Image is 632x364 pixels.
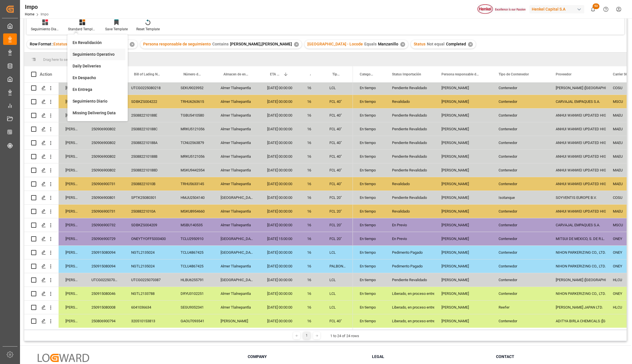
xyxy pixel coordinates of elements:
div: SPTK25080301 [124,191,174,204]
div: [DATE] 00:00:00 [260,218,300,232]
div: [DATE] 00:00:00 [260,95,300,108]
div: 16 [300,205,323,218]
div: Press SPACE to select this row. [24,273,353,287]
div: [PERSON_NAME] [59,191,85,204]
div: [DATE] 00:00:00 [260,273,300,287]
div: [PERSON_NAME] [435,287,492,300]
div: En tiempo [353,273,385,287]
div: Pendiente Revalidado [392,136,428,149]
div: Contenedor [492,259,549,273]
div: Isotanque [492,191,549,204]
div: 16 [300,150,323,163]
span: Row Format : [30,42,53,46]
div: TCLU4867425 [174,246,214,259]
div: MSKU9442354 [174,163,214,177]
div: 250882210188C [124,122,174,136]
div: Almer Tlalnepantla [214,163,260,177]
div: Seguimiento Diario [73,98,123,104]
span: [GEOGRAPHIC_DATA] - Locode [307,42,363,46]
button: Henkel Capital S.A [529,4,587,15]
div: [PERSON_NAME] ([GEOGRAPHIC_DATA]) CO. LTD. [556,273,599,287]
div: [DATE] 00:00:00 [260,259,300,273]
div: Press SPACE to select this row. [24,246,353,259]
div: Press SPACE to select this row. [24,136,353,150]
span: Drag here to set row groups [43,57,88,62]
div: GAOU7093541 [174,314,214,328]
div: Revalidado [392,177,428,191]
div: 250906900802 [85,163,124,177]
div: [DATE] 15:00:00 [260,232,300,245]
div: ANHUI WANWEI UPDATED HIGH-TECH MATERIAL INDUSTRY CO.,LTD. [556,164,599,177]
span: Contains [212,42,229,46]
div: [PERSON_NAME] [435,109,492,122]
div: Liberado, en proceso entrega [392,301,428,314]
div: SEKU9023952 [174,81,214,95]
div: CARVAJAL EMPAQUES S.A. [556,95,599,108]
div: NGTL2133788 [124,287,174,300]
div: [PERSON_NAME] [435,301,492,314]
div: Action [40,72,52,77]
div: Pendiente Revalidado [392,150,428,163]
div: SEGU9352341 [174,301,214,314]
span: Estatus [53,42,67,46]
div: Almer Tlalnepantla [214,109,260,122]
div: [DATE] 00:00:00 [260,163,300,177]
div: 250906900801 [85,191,124,204]
div: Press SPACE to select this row. [24,205,353,218]
div: MSKU8954660 [174,205,214,218]
div: Press SPACE to select this row. [24,177,353,191]
div: [PERSON_NAME] [435,273,492,287]
div: TCLU2950910 [174,232,214,245]
div: FCL 40" [323,177,353,191]
div: [GEOGRAPHIC_DATA] [214,232,260,245]
img: Henkel%20logo.jpg_1689854090.jpg [477,4,525,14]
div: MITSUI DE MEXICO, S. DE R.L. DE C.V. [556,232,599,245]
div: [PERSON_NAME] ([GEOGRAPHIC_DATA]) CO. LTD. [556,81,599,95]
div: [PERSON_NAME] [435,122,492,136]
div: Press SPACE to select this row. [24,232,353,246]
div: HMJU2504140 [174,191,214,204]
span: Status Importación [392,72,421,76]
div: Contenedor [492,163,549,177]
div: [PERSON_NAME] [435,136,492,149]
div: 16 [300,109,323,122]
div: LCL [323,287,353,300]
div: FCL 20" [323,205,353,218]
div: 16 [300,287,323,300]
div: [PERSON_NAME] [59,177,85,191]
div: FCL 40" [323,163,353,177]
div: Contenedor [492,232,549,245]
div: [PERSON_NAME] [59,163,85,177]
div: [PERSON_NAME] [59,259,85,273]
div: Reset Template [136,27,160,32]
div: [PERSON_NAME] [435,314,492,328]
div: 250882210188A [124,136,174,149]
span: Tipo de Carga (LCL/FCL) [332,72,341,76]
div: UTCG0225080218 [124,81,174,95]
div: MRKU5121056 [174,122,214,136]
div: Almer Tlalnepantla [214,81,260,95]
span: Status [414,42,425,46]
div: 16 [300,81,323,95]
div: Contenedor [492,287,549,300]
div: En tiempo [353,95,385,108]
div: 16 [300,136,323,149]
span: Proveedor [556,72,571,76]
div: Press SPACE to select this row. [24,150,353,163]
div: [PERSON_NAME] [59,150,85,163]
div: Contenedor [492,314,549,328]
div: [PERSON_NAME] [59,109,85,122]
div: 16 [300,191,323,204]
div: [PERSON_NAME] [435,150,492,163]
div: [DATE] 00:00:00 [260,122,300,136]
div: ✕ [400,42,405,47]
div: Revalidado [392,205,428,218]
span: ETA Aduana [270,72,281,76]
div: MSBU140535 [174,218,214,232]
div: [GEOGRAPHIC_DATA] [214,191,260,204]
div: [PERSON_NAME] [214,314,260,328]
div: Pendiente Revalidado [392,164,428,177]
div: En tiempo [353,191,385,204]
div: En tiempo [353,109,385,122]
div: 250882210188E [124,109,174,122]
